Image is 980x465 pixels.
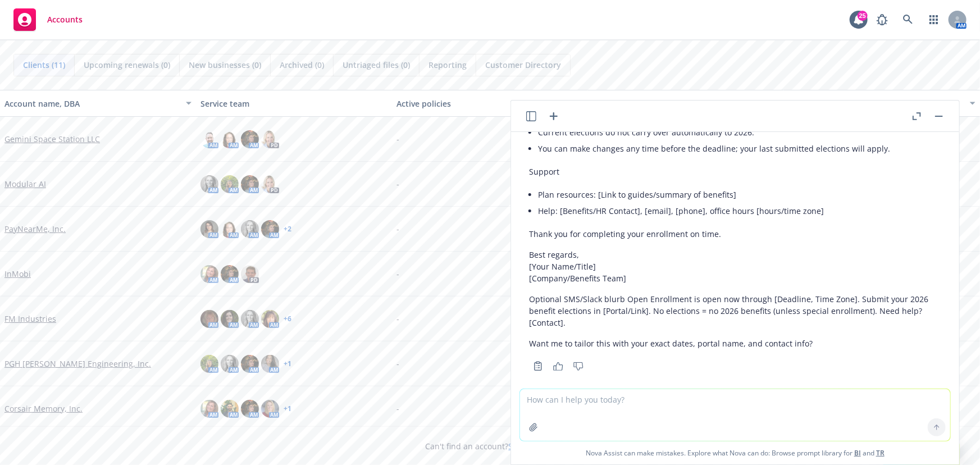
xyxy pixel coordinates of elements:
[396,403,399,414] span: -
[4,178,46,190] a: Modular AI
[533,361,543,371] svg: Copy to clipboard
[876,448,885,458] a: TR
[396,223,399,235] span: -
[221,175,239,193] img: photo
[280,59,324,71] span: Archived (0)
[23,59,65,71] span: Clients (11)
[221,220,239,238] img: photo
[9,4,87,35] a: Accounts
[509,441,555,452] a: Search for it
[392,90,588,117] button: Active policies
[858,11,868,21] div: 25
[529,293,941,329] p: Optional SMS/Slack blurb Open Enrollment is open now through [Deadline, Time Zone]. Submit your 2...
[221,355,239,373] img: photo
[200,98,388,110] div: Service team
[261,355,279,373] img: photo
[241,220,259,238] img: photo
[396,133,399,145] span: -
[4,313,56,325] a: FM Industries
[4,403,83,414] a: Corsair Memory, Inc.
[241,400,259,418] img: photo
[485,59,561,71] span: Customer Directory
[284,361,291,367] a: + 1
[261,400,279,418] img: photo
[592,98,767,110] div: Total premiums
[261,175,279,193] img: photo
[4,223,66,235] a: PayNearMe, Inc.
[241,355,259,373] img: photo
[396,98,584,110] div: Active policies
[538,124,941,140] li: Current elections do not carry over automatically to 2026.
[396,358,399,370] span: -
[261,310,279,328] img: photo
[261,220,279,238] img: photo
[788,98,963,110] div: Closest renewal date
[343,59,410,71] span: Untriaged files (0)
[284,316,291,322] a: + 6
[284,405,291,412] a: + 1
[784,90,980,117] button: Closest renewal date
[897,8,919,31] a: Search
[261,130,279,148] img: photo
[4,358,151,370] a: PGH [PERSON_NAME] Engineering, Inc.
[47,15,83,24] span: Accounts
[429,59,467,71] span: Reporting
[4,133,100,145] a: Gemini Space Station LLC
[538,140,941,157] li: You can make changes any time before the deadline; your last submitted elections will apply.
[241,175,259,193] img: photo
[241,265,259,283] img: photo
[588,90,784,117] button: Total premiums
[200,220,218,238] img: photo
[569,358,587,374] button: Thumbs down
[221,310,239,328] img: photo
[221,130,239,148] img: photo
[200,310,218,328] img: photo
[200,130,218,148] img: photo
[426,440,555,452] span: Can't find an account?
[871,8,894,31] a: Report a Bug
[284,226,291,233] a: + 2
[4,268,31,280] a: InMobi
[241,130,259,148] img: photo
[854,448,861,458] a: BI
[516,441,955,464] span: Nova Assist can make mistakes. Explore what Nova can do: Browse prompt library for and
[200,355,218,373] img: photo
[200,400,218,418] img: photo
[538,186,941,203] li: Plan resources: [Link to guides/summary of benefits]
[84,59,170,71] span: Upcoming renewals (0)
[529,166,941,177] p: Support
[221,265,239,283] img: photo
[221,400,239,418] img: photo
[396,178,399,190] span: -
[396,313,399,325] span: -
[529,338,941,349] p: Want me to tailor this with your exact dates, portal name, and contact info?
[529,249,941,284] p: Best regards, [Your Name/Title] [Company/Benefits Team]
[200,265,218,283] img: photo
[241,310,259,328] img: photo
[538,203,941,219] li: Help: [Benefits/HR Contact], [email], [phone], office hours [hours/time zone]
[200,175,218,193] img: photo
[189,59,261,71] span: New businesses (0)
[4,98,179,110] div: Account name, DBA
[529,228,941,240] p: Thank you for completing your enrollment on time.
[396,268,399,280] span: -
[923,8,945,31] a: Switch app
[196,90,392,117] button: Service team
